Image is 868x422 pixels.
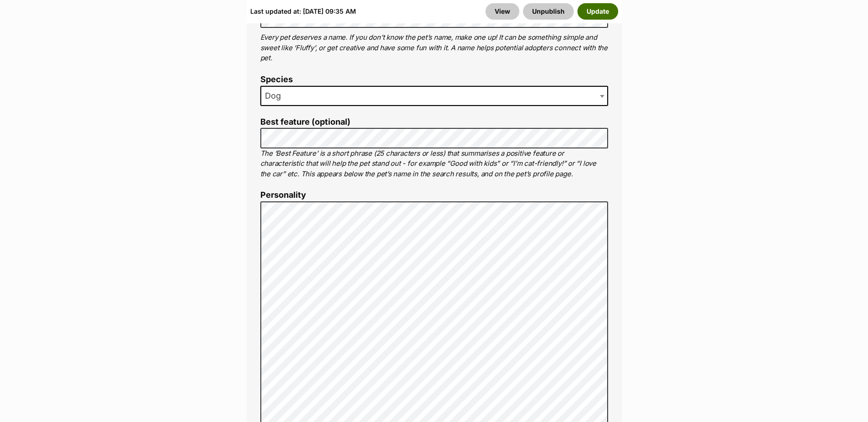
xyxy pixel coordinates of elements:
[577,3,618,20] button: Update
[260,32,608,63] p: Every pet deserves a name. If you don’t know the pet’s name, make one up! It can be something sim...
[250,3,356,20] div: Last updated at: [DATE] 09:35 AM
[260,148,608,179] p: The ‘Best Feature’ is a short phrase (25 characters or less) that summarises a positive feature o...
[523,3,574,20] button: Unpublish
[260,86,608,106] span: Dog
[485,3,519,20] a: View
[260,117,608,127] label: Best feature (optional)
[260,75,608,84] label: Species
[261,90,290,102] span: Dog
[260,190,608,200] label: Personality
